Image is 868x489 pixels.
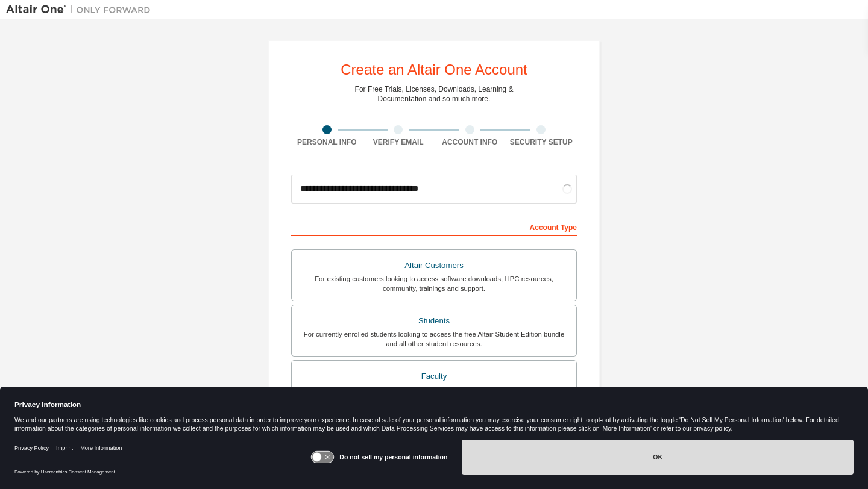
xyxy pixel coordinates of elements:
[299,368,569,385] div: Faculty
[355,84,514,104] div: For Free Trials, Licenses, Downloads, Learning & Documentation and so much more.
[506,137,577,147] div: Security Setup
[299,274,569,293] div: For existing customers looking to access software downloads, HPC resources, community, trainings ...
[299,384,569,403] div: For faculty & administrators of academic institutions administering students and accessing softwa...
[291,217,577,236] div: Account Type
[363,137,435,147] div: Verify Email
[341,63,527,77] div: Create an Altair One Account
[299,313,569,329] div: Students
[291,137,363,147] div: Personal Info
[6,4,157,16] img: Altair One
[299,329,569,349] div: For currently enrolled students looking to access the free Altair Student Edition bundle and all ...
[434,137,506,147] div: Account Info
[299,257,569,274] div: Altair Customers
